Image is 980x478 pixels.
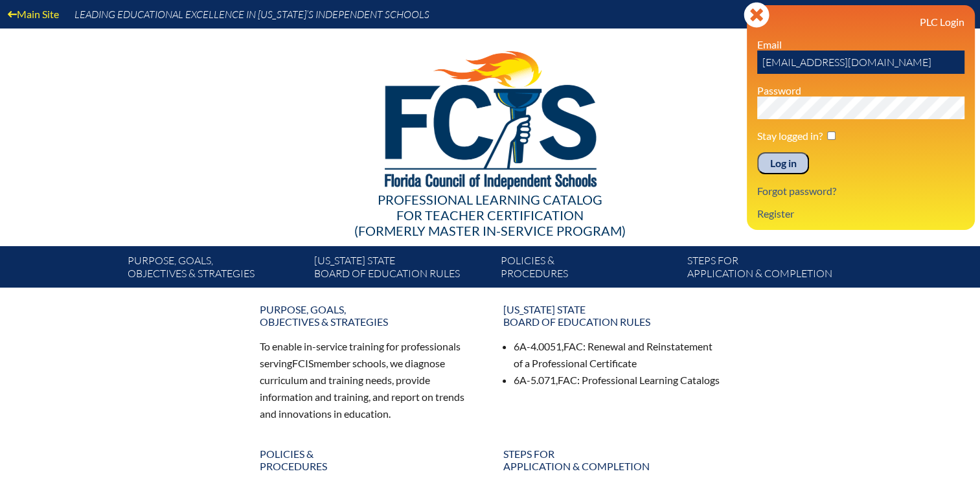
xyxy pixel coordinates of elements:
img: FCISlogo221.eps [356,28,624,205]
li: 6A-4.0051, : Renewal and Reinstatement of a Professional Certificate [514,338,721,372]
span: FCIS [292,357,313,369]
a: Purpose, goals,objectives & strategies [122,251,309,288]
a: Policies &Procedures [252,442,485,477]
a: Purpose, goals,objectives & strategies [252,298,485,333]
label: Email [757,38,782,51]
a: Main Site [3,5,64,23]
label: Stay logged in? [757,130,823,142]
a: Steps forapplication & completion [496,442,729,477]
span: FAC [564,340,583,352]
input: Log in [757,152,809,174]
a: [US_STATE] StateBoard of Education rules [309,251,496,288]
a: Policies &Procedures [496,251,682,288]
a: Forgot password? [752,182,841,199]
a: [US_STATE] StateBoard of Education rules [496,298,729,333]
span: for Teacher Certification [396,207,584,223]
span: FAC [558,374,577,386]
h3: PLC Login [757,16,964,28]
label: Password [757,84,801,97]
p: To enable in-service training for professionals serving member schools, we diagnose curriculum an... [260,338,477,422]
div: Professional Learning Catalog (formerly Master In-service Program) [117,192,863,238]
svg: Close [744,2,769,28]
a: Steps forapplication & completion [682,251,869,288]
li: 6A-5.071, : Professional Learning Catalogs [514,372,721,389]
a: Register [752,205,799,222]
